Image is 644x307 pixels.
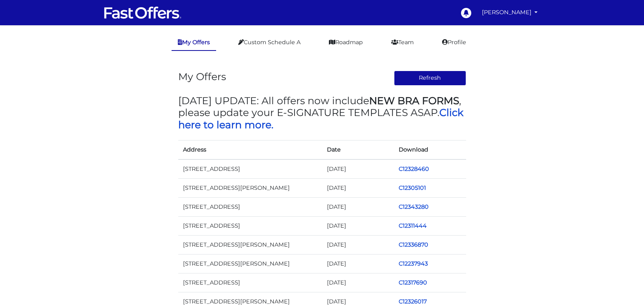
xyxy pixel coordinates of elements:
[232,35,307,50] a: Custom Schedule A
[178,235,322,254] td: [STREET_ADDRESS][PERSON_NAME]
[178,255,322,273] td: [STREET_ADDRESS][PERSON_NAME]
[178,216,322,235] td: [STREET_ADDRESS]
[322,216,394,235] td: [DATE]
[178,159,322,179] td: [STREET_ADDRESS]
[322,159,394,179] td: [DATE]
[399,184,426,191] a: C12305101
[436,35,472,50] a: Profile
[178,71,226,82] h3: My Offers
[178,273,322,292] td: [STREET_ADDRESS]
[178,95,466,131] h3: [DATE] UPDATE: All offers now include , please update your E-SIGNATURE TEMPLATES ASAP.
[399,241,428,248] a: C12336870
[178,197,322,216] td: [STREET_ADDRESS]
[323,35,369,50] a: Roadmap
[369,95,459,107] strong: NEW BRA FORMS
[385,35,420,50] a: Team
[322,255,394,273] td: [DATE]
[178,178,322,197] td: [STREET_ADDRESS][PERSON_NAME]
[479,5,541,20] a: [PERSON_NAME]
[394,71,466,86] button: Refresh
[322,273,394,292] td: [DATE]
[399,298,427,305] a: C12326017
[394,140,466,159] th: Download
[322,197,394,216] td: [DATE]
[322,140,394,159] th: Date
[399,260,428,267] a: C12237943
[322,235,394,254] td: [DATE]
[172,35,216,51] a: My Offers
[178,140,322,159] th: Address
[399,222,427,229] a: C12311444
[178,107,463,130] a: Click here to learn more.
[322,178,394,197] td: [DATE]
[399,165,429,172] a: C12328460
[399,203,429,210] a: C12343280
[399,279,427,286] a: C12317690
